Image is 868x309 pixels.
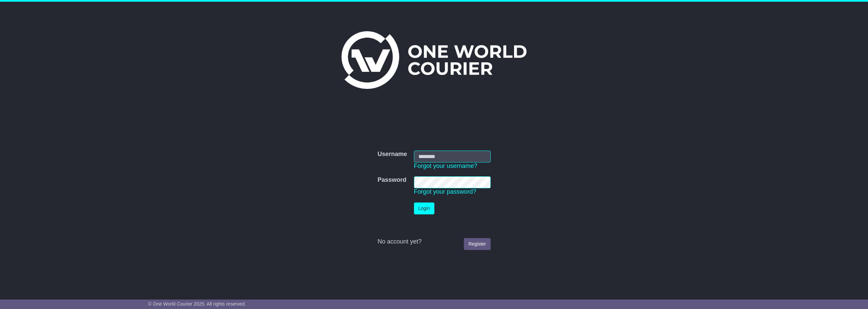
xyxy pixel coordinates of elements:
button: Login [414,202,434,214]
img: One World [341,31,527,89]
label: Username [377,151,407,158]
span: © One World Courier 2025. All rights reserved. [148,301,246,307]
a: Register [464,238,490,250]
label: Password [377,176,406,184]
div: No account yet? [377,238,490,246]
a: Forgot your username? [414,162,477,169]
a: Forgot your password? [414,188,476,195]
